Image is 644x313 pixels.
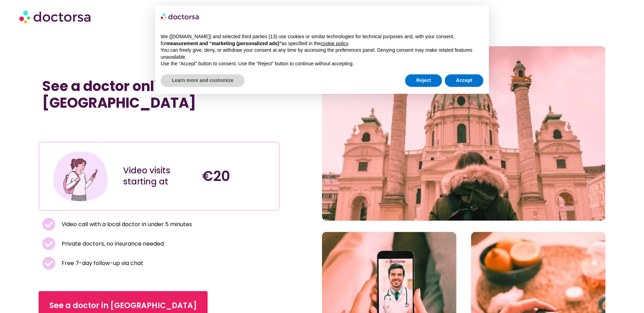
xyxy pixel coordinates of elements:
[123,165,195,187] div: Video visits starting at
[405,74,442,87] button: Reject
[52,148,109,205] img: Illustration depicting a young woman in a casual outfit, engaged with her smartphone. She has a p...
[49,300,197,311] span: See a doctor in [GEOGRAPHIC_DATA]
[202,168,274,184] h4: €20
[42,78,276,111] h1: See a doctor online in minutes in [GEOGRAPHIC_DATA]
[445,74,483,87] button: Accept
[161,33,483,47] p: We ([DOMAIN_NAME]) and selected third parties (13) use cookies or similar technologies for techni...
[161,74,244,87] button: Learn more and customize
[161,60,483,67] p: Use the “Accept” button to consent. Use the “Reject” button to continue without accepting.
[60,258,143,268] span: Free 7-day follow-up via chat
[161,47,483,60] p: You can freely give, deny, or withdraw your consent at any time by accessing the preferences pane...
[42,118,146,126] iframe: Customer reviews powered by Trustpilot
[42,126,276,135] iframe: Customer reviews powered by Trustpilot
[166,41,281,46] strong: measurement and “marketing (personalized ads)”
[161,11,200,22] img: logo
[60,220,192,229] span: Video call with a local doctor in under 5 minutes
[321,41,348,46] a: cookie policy
[60,239,164,249] span: Private doctors, no insurance needed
